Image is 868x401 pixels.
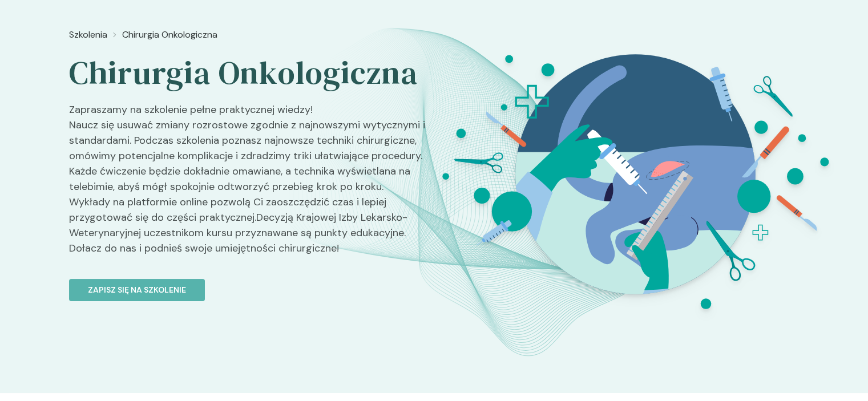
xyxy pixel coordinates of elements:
[69,265,425,301] a: Zapisz się na szkolenie
[69,53,425,93] h2: Chirurgia Onkologiczna
[433,23,838,327] img: ZpbL5B5LeNNTxNpG_ChiruOnko_BT.svg
[69,279,205,301] button: Zapisz się na szkolenie
[88,284,186,296] p: Zapisz się na szkolenie
[69,28,107,42] a: Szkolenia
[69,102,425,265] p: Zapraszamy na szkolenie pełne praktycznej wiedzy! Naucz się usuwać zmiany rozrostowe zgodnie z na...
[122,28,217,42] a: Chirurgia Onkologiczna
